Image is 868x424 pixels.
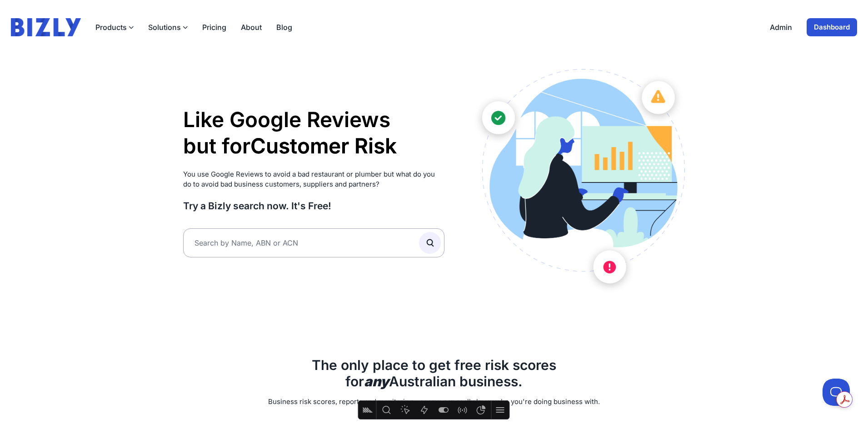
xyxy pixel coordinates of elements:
[364,373,389,389] b: any
[183,228,444,257] input: Search by Name, ABN or ACN
[807,18,857,36] a: Dashboard
[183,357,685,389] h2: The only place to get free risk scores for Australian business.
[183,397,685,407] p: Business risk scores, reports and monitoring - so you can really know who you're doing business w...
[183,200,444,212] h3: Try a Bizly search now. It's Free!
[183,107,444,159] h1: Like Google Reviews but for
[183,169,444,190] p: You use Google Reviews to avoid a bad restaurant or plumber but what do you do to avoid bad busin...
[148,22,188,33] button: Solutions
[250,133,397,159] li: Supplier Risk
[276,22,292,33] a: Blog
[770,22,792,33] a: Admin
[202,22,226,33] a: Pricing
[823,379,850,406] iframe: Toggle Customer Support
[95,22,134,33] button: Products
[241,22,262,33] a: About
